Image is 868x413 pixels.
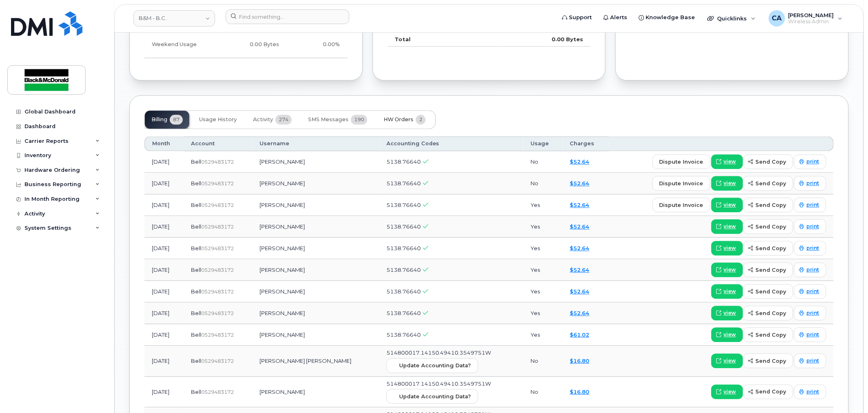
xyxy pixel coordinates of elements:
button: send copy [743,154,793,169]
span: 5138.76640 [386,202,421,208]
a: $52.64 [570,245,590,251]
span: 5138.76640 [386,266,421,273]
span: 0529483172 [201,224,234,230]
a: $52.64 [570,180,590,187]
a: $52.64 [570,310,590,316]
span: Quicklinks [717,15,747,22]
span: 5138.76640 [386,223,421,230]
span: send copy [756,180,786,187]
span: SMS Messages [308,116,349,123]
th: Usage [523,136,562,151]
span: Usage History [199,116,237,123]
span: 0529483172 [201,180,234,187]
a: print [794,241,826,255]
span: 5138.76640 [386,180,421,187]
td: [DATE] [144,194,184,216]
span: print [807,331,819,338]
span: Bell [191,310,201,316]
span: print [807,244,819,252]
a: print [794,154,826,169]
span: 0529483172 [201,267,234,273]
span: 5138.76640 [386,158,421,165]
td: Weekend Usage [144,31,219,58]
input: Find something... [226,9,349,24]
button: Update Accounting Data? [386,389,478,404]
td: [PERSON_NAME] [252,302,379,324]
td: [PERSON_NAME] [252,259,379,281]
span: send copy [756,309,786,317]
button: dispute invoice [653,198,710,212]
a: print [794,176,826,191]
td: [PERSON_NAME] [252,216,379,238]
span: 5138.76640 [386,331,421,338]
span: view [724,331,736,338]
td: Yes [523,216,562,238]
span: 0529483172 [201,310,234,316]
span: Bell [191,202,201,208]
span: print [807,223,819,230]
td: [PERSON_NAME] [PERSON_NAME] [252,346,379,377]
span: Alerts [610,13,628,22]
td: No [523,173,562,194]
span: 5138.76640 [386,245,421,251]
td: 0.00 Bytes [499,31,591,47]
span: Update Accounting Data? [399,362,471,369]
a: view [711,262,743,277]
span: 0529483172 [201,289,234,295]
span: print [807,158,819,165]
span: 0529483172 [201,245,234,251]
button: send copy [743,219,793,234]
a: view [711,154,743,169]
td: [PERSON_NAME] [252,194,379,216]
button: send copy [743,327,793,342]
span: view [724,180,736,187]
a: print [794,306,826,320]
span: Bell [191,180,201,187]
a: print [794,198,826,212]
span: Update Accounting Data? [399,393,471,400]
span: view [724,309,736,317]
button: send copy [743,241,793,255]
a: $52.64 [570,223,590,230]
td: [DATE] [144,216,184,238]
button: send copy [743,306,793,320]
button: send copy [743,176,793,191]
a: view [711,176,743,191]
button: dispute invoice [653,176,710,191]
a: $16.80 [570,357,590,364]
span: dispute invoice [659,158,704,166]
th: Accounting Codes [379,136,524,151]
span: print [807,309,819,317]
a: $52.64 [570,288,590,295]
button: send copy [743,353,793,368]
span: 514800017.14150.49410.3549751W [386,380,491,387]
span: send copy [756,158,786,166]
td: [DATE] [144,238,184,259]
a: Support [557,9,598,26]
a: $16.80 [570,389,590,395]
span: view [724,288,736,295]
span: send copy [756,288,786,295]
span: 0529483172 [201,358,234,364]
a: view [711,353,743,368]
span: CA [772,13,782,23]
span: Activity [253,116,273,123]
td: No [523,346,562,377]
td: [PERSON_NAME] [252,324,379,346]
span: Bell [191,158,201,165]
tr: Friday from 6:00pm to Monday 8:00am [144,31,348,58]
span: Bell [191,223,201,230]
button: send copy [743,198,793,212]
span: send copy [756,223,786,231]
span: send copy [756,201,786,209]
span: 5138.76640 [386,310,421,316]
span: 0529483172 [201,389,234,395]
a: $52.64 [570,266,590,273]
span: 2 [416,115,426,124]
span: Support [569,13,592,22]
a: print [794,327,826,342]
th: Charges [563,136,609,151]
a: print [794,284,826,299]
td: [DATE] [144,324,184,346]
span: Bell [191,389,201,395]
